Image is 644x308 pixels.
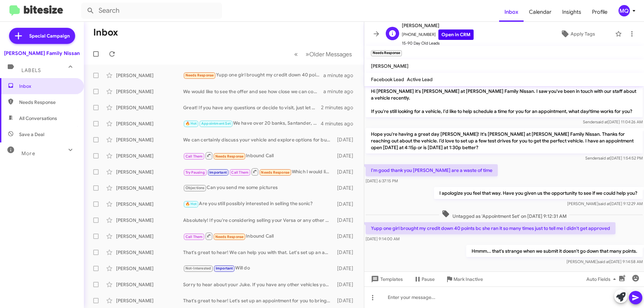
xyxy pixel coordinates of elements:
[334,169,359,175] div: [DATE]
[334,185,359,191] div: [DATE]
[524,2,557,22] a: Calendar
[183,297,334,304] div: That's great to hear! Let's set up an appointment for you to bring in your Rogue. What day works ...
[366,164,498,176] p: I'm good thank you [PERSON_NAME] are a waste of time
[185,154,203,159] span: Call Them
[334,233,359,240] div: [DATE]
[116,281,183,288] div: [PERSON_NAME]
[366,128,643,153] p: Hope you're having a great day [PERSON_NAME]! It's [PERSON_NAME] at [PERSON_NAME] Family Nissan. ...
[261,170,289,175] span: Needs Response
[116,169,183,175] div: [PERSON_NAME]
[19,99,76,106] span: Needs Response
[183,120,321,127] div: We have over 20 banks, Santander, Bank of America, Nissan, Rally
[183,88,323,95] div: We would like to see the offer and see how close we can come. When are you available to stop in?
[453,273,483,285] span: Mark Inactive
[116,72,183,79] div: [PERSON_NAME]
[571,28,595,40] span: Apply Tags
[116,249,183,256] div: [PERSON_NAME]
[290,47,356,61] nav: Page navigation example
[371,76,404,82] span: Facebook Lead
[557,2,587,22] a: Insights
[185,170,205,175] span: Try Pausing
[334,297,359,304] div: [DATE]
[116,297,183,304] div: [PERSON_NAME]
[583,119,643,124] span: Sender [DATE] 11:04:26 AM
[585,156,643,161] span: Sender [DATE] 1:54:52 PM
[371,50,402,56] small: Needs Response
[567,259,643,264] span: [PERSON_NAME] [DATE] 9:14:58 AM
[323,88,359,95] div: a minute ago
[185,266,211,270] span: Not-Interested
[402,40,474,47] span: 15-90 Day Old Leads
[408,273,440,285] button: Pause
[183,168,334,176] div: Which I would like to trade in
[116,88,183,95] div: [PERSON_NAME]
[309,51,352,58] span: Older Messages
[334,201,359,207] div: [DATE]
[466,245,643,257] p: Hmmm... that's strange when we submit it doesn't go down that many points.
[183,217,334,224] div: Absolutely! If you're considering selling your Versa or any other vehicle, let's discuss how we c...
[402,29,474,40] span: [PHONE_NUMBER]
[183,264,334,272] div: Will do
[581,273,624,285] button: Auto Fields
[598,156,610,161] span: said at
[364,273,408,285] button: Templates
[183,249,334,256] div: That's great to hear! We can help you with that. Let's set up an appointment to discuss your car ...
[306,50,309,58] span: »
[116,217,183,224] div: [PERSON_NAME]
[613,5,637,16] button: MQ
[407,76,433,82] span: Active Lead
[183,71,323,79] div: Yupp one girl brought my credit down 40 points bc she ran it so many times just to tell me I didn...
[21,67,41,73] span: Labels
[598,259,609,264] span: said at
[185,186,205,190] span: Objections
[29,33,70,39] span: Special Campaign
[366,178,398,183] span: [DATE] 6:37:15 PM
[302,47,356,61] button: Next
[294,50,298,58] span: «
[215,235,244,239] span: Needs Response
[216,266,233,270] span: Important
[366,236,399,241] span: [DATE] 9:14:00 AM
[598,201,610,206] span: said at
[183,184,334,192] div: Can you send me some pictures
[370,273,403,285] span: Templates
[290,47,302,61] button: Previous
[116,265,183,272] div: [PERSON_NAME]
[116,233,183,240] div: [PERSON_NAME]
[438,29,474,40] a: Open in CRM
[81,3,222,19] input: Search
[9,28,75,44] a: Special Campaign
[334,152,359,159] div: [DATE]
[185,73,214,77] span: Needs Response
[116,136,183,143] div: [PERSON_NAME]
[587,2,613,22] a: Profile
[215,154,244,159] span: Needs Response
[499,2,524,22] a: Inbox
[185,235,203,239] span: Call Them
[596,119,608,124] span: said at
[183,151,334,160] div: Inbound Call
[402,21,474,29] span: [PERSON_NAME]
[183,136,334,143] div: We can certainly discuss your vehicle and explore options for buying it. Would you like to set up...
[440,273,488,285] button: Mark Inactive
[19,115,57,122] span: All Conversations
[209,170,227,175] span: Important
[183,281,334,288] div: Sorry to hear about your Juke. If you have any other vehicles you're considering selling, we'd lo...
[185,202,197,206] span: 🔥 Hot
[93,27,118,38] h1: Inbox
[116,201,183,207] div: [PERSON_NAME]
[334,249,359,256] div: [DATE]
[586,273,619,285] span: Auto Fields
[185,121,197,126] span: 🔥 Hot
[21,150,35,157] span: More
[201,121,231,126] span: Appointment Set
[334,265,359,272] div: [DATE]
[321,120,359,127] div: 4 minutes ago
[567,201,643,206] span: [PERSON_NAME] [DATE] 9:12:29 AM
[543,28,612,40] button: Apply Tags
[439,210,569,220] span: Untagged as 'Appointment Set' on [DATE] 9:12:31 AM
